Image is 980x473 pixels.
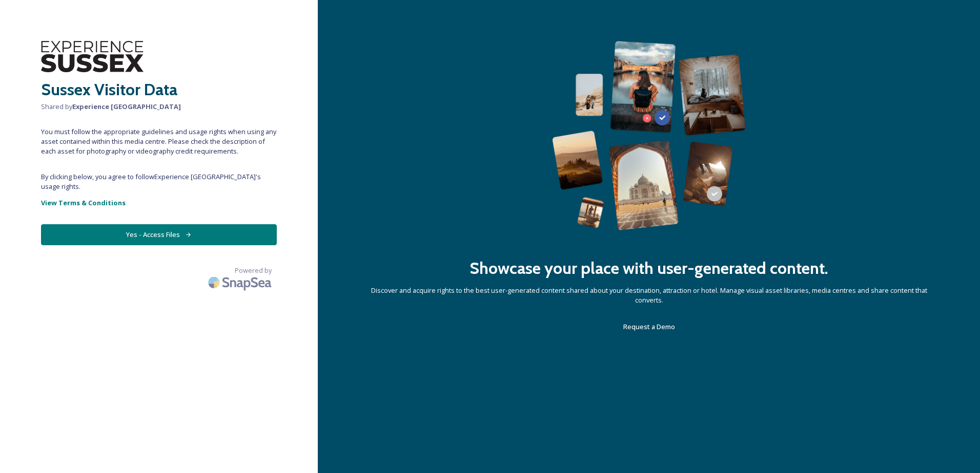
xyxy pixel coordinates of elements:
strong: Experience [GEOGRAPHIC_DATA] [72,102,181,111]
a: View Terms & Conditions [41,197,277,209]
button: Yes - Access Files [41,224,277,245]
h2: Showcase your place with user-generated content. [469,256,828,281]
span: You must follow the appropriate guidelines and usage rights when using any asset contained within... [41,127,277,157]
h2: Sussex Visitor Data [41,77,277,102]
a: Request a Demo [623,320,675,333]
img: WSCC%20ES%20Logo%20-%20Primary%20-%20Black.png [41,41,144,72]
span: Shared by [41,102,277,112]
img: SnapSea Logo [205,270,277,294]
img: 63b42ca75bacad526042e722_Group%20154-p-800.png [552,41,745,230]
span: By clicking below, you agree to follow Experience [GEOGRAPHIC_DATA] 's usage rights. [41,172,277,191]
span: Powered by [235,266,272,275]
strong: View Terms & Conditions [41,198,126,207]
span: Request a Demo [623,322,675,331]
span: Discover and acquire rights to the best user-generated content shared about your destination, att... [359,286,939,305]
